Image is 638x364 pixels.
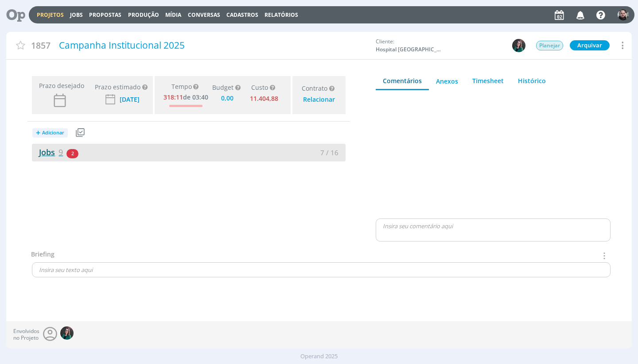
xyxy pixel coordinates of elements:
[125,11,162,19] button: Produção
[262,11,301,19] button: Relatórios
[32,125,74,141] button: +Adicionar
[320,148,338,157] span: 7 / 16
[171,83,192,91] span: Tempo
[512,38,526,53] button: R
[163,93,183,101] span: 318:11
[246,92,282,104] div: 11.404,88
[32,147,63,157] a: Jobs
[89,11,121,19] span: Propostas
[188,11,220,19] a: Conversas
[13,328,39,341] span: Envolvidos no Projeto
[436,77,458,86] div: Anexos
[165,11,181,19] a: Mídia
[66,149,78,158] span: 2
[35,81,84,90] span: Prazo desejado
[60,326,74,340] img: R
[212,84,242,92] div: Budget
[570,40,610,50] button: Arquivar
[31,39,51,52] span: 1857
[512,39,525,52] img: R
[617,7,629,23] button: G
[120,96,140,103] div: [DATE]
[376,73,429,90] a: Comentários
[31,249,54,262] div: Briefing
[32,128,68,138] button: +Adicionar
[163,11,184,19] button: Mídia
[37,11,64,19] a: Projetos
[67,11,86,19] button: Jobs
[376,38,523,54] div: Cliente:
[128,11,159,19] a: Produção
[95,82,140,92] div: Prazo estimado
[224,11,261,19] button: Cadastros
[265,11,298,19] a: Relatórios
[42,130,64,136] span: Adicionar
[86,11,124,19] button: Propostas
[56,35,371,56] div: Campanha Institucional 2025
[536,40,564,51] button: Planejar
[465,73,511,89] a: Timesheet
[536,41,563,50] span: Planejar
[34,11,66,19] button: Projetos
[185,11,223,19] button: Conversas
[226,11,258,19] span: Cadastros
[251,84,277,92] div: Custo
[618,9,629,20] img: G
[511,73,553,89] a: Histórico
[376,46,442,54] span: Hospital [GEOGRAPHIC_DATA]
[302,85,336,92] div: Contrato
[163,92,208,101] div: de 03:40
[70,11,83,19] a: Jobs
[58,147,63,157] span: 9
[36,128,40,138] span: +
[303,96,335,103] div: Relacionar
[32,144,345,161] a: Jobs927 / 16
